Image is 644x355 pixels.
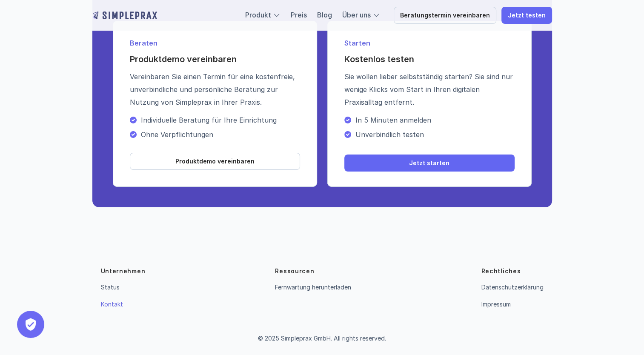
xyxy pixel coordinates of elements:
[141,116,300,124] p: Individuelle Beratung für Ihre Einrichtung
[355,116,515,124] p: In 5 Minuten anmelden
[275,267,314,275] p: Ressourcen
[101,267,146,275] p: Unternehmen
[258,335,386,342] p: © 2025 Simpleprax GmbH. All rights reserved.
[501,7,552,24] a: Jetzt testen
[508,12,546,19] p: Jetzt testen
[344,53,515,65] h4: Kostenlos testen
[175,158,255,165] p: Produktdemo vereinbaren
[101,301,123,308] a: Kontakt
[344,70,515,109] p: Sie wollen lieber selbstständig starten? Sie sind nur wenige Klicks vom Start in Ihren digitalen ...
[317,11,332,19] a: Blog
[141,130,300,139] p: Ohne Verpflichtungen
[130,70,300,109] p: Vereinbaren Sie einen Termin für eine kostenfreie, unverbindliche und persönliche Beratung zur Nu...
[400,12,490,19] p: Beratungstermin vereinbaren
[291,11,307,19] a: Preis
[130,53,300,65] h4: Produktdemo vereinbaren
[245,11,271,19] a: Produkt
[344,155,515,172] a: Jetzt starten
[481,283,543,291] a: Datenschutzerklärung
[342,11,371,19] a: Über uns
[130,38,300,48] p: Beraten
[481,267,521,275] p: Rechtliches
[394,7,496,24] a: Beratungstermin vereinbaren
[481,301,510,308] a: Impressum
[275,283,351,291] a: Fernwartung herunterladen
[101,283,120,291] a: Status
[130,153,300,170] a: Produktdemo vereinbaren
[409,160,449,167] p: Jetzt starten
[344,38,515,48] p: Starten
[355,130,515,139] p: Unverbindlich testen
